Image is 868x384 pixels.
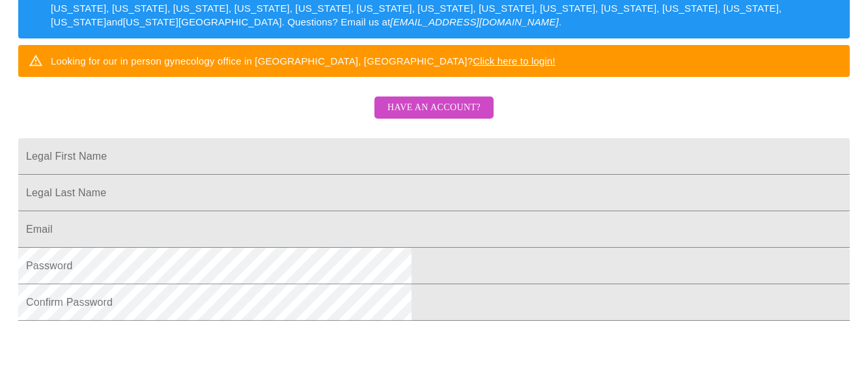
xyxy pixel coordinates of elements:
[387,100,481,116] span: Have an account?
[18,327,216,378] iframe: reCAPTCHA
[51,49,555,73] div: Looking for our in person gynecology office in [GEOGRAPHIC_DATA], [GEOGRAPHIC_DATA]?
[473,55,555,66] a: Click here to login!
[390,16,559,27] em: [EMAIL_ADDRESS][DOMAIN_NAME]
[371,111,497,122] a: Have an account?
[374,96,494,119] button: Have an account?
